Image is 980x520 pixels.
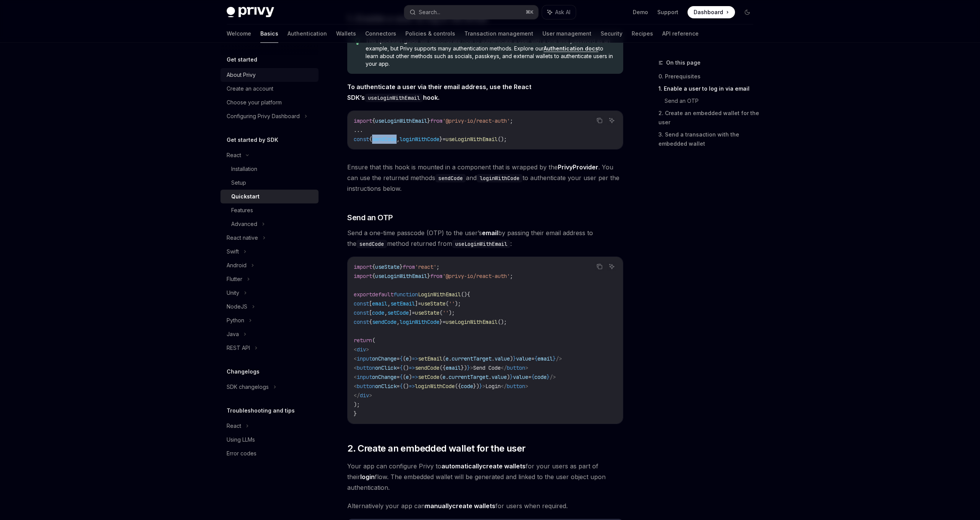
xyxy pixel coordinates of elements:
[372,117,375,124] span: {
[492,355,495,362] span: .
[665,95,759,107] a: Send an OTP
[482,383,485,390] span: >
[446,300,449,307] span: (
[231,178,246,187] div: Setup
[220,162,318,176] a: Installation
[510,117,513,124] span: ;
[525,383,528,390] span: >
[227,261,247,270] div: Android
[227,84,273,93] div: Create an account
[547,374,550,380] span: }
[375,273,427,279] span: useLoginWithEmail
[403,263,415,270] span: from
[436,263,439,270] span: ;
[633,8,648,16] a: Demo
[658,83,759,95] a: 1. Enable a user to log in via email
[227,343,250,353] div: REST API
[409,355,412,362] span: )
[384,309,387,316] span: ,
[507,383,525,390] span: button
[510,374,513,380] span: }
[227,55,257,64] h5: Get started
[542,5,576,19] button: Ask AI
[369,300,372,307] span: [
[482,229,498,237] strong: email
[357,374,372,380] span: input
[227,302,247,311] div: NodeJS
[418,300,421,307] span: =
[354,383,357,390] span: <
[555,8,570,16] span: Ask AI
[403,374,406,380] span: (
[227,406,295,415] h5: Troubleshooting and tips
[403,383,409,390] span: ()
[409,374,412,380] span: )
[544,45,598,52] a: Authentication docs
[446,136,498,143] span: useLoginWithEmail
[227,70,256,80] div: About Privy
[531,355,534,362] span: =
[443,374,446,380] span: e
[526,9,534,15] span: ⌘ K
[354,273,372,279] span: import
[360,473,375,481] strong: login
[220,176,318,190] a: Setup
[488,374,492,380] span: .
[369,318,372,325] span: {
[360,392,369,399] span: div
[435,174,466,182] code: sendCode
[516,355,531,362] span: value
[443,136,446,143] span: =
[412,309,415,316] span: =
[287,24,327,43] a: Authentication
[372,291,394,298] span: default
[387,300,390,307] span: ,
[409,309,412,316] span: ]
[366,346,369,353] span: >
[394,291,418,298] span: function
[354,127,363,133] span: ...
[354,300,369,307] span: const
[231,192,260,201] div: Quickstart
[354,309,369,316] span: const
[446,364,461,371] span: email
[419,8,440,17] div: Search...
[220,96,318,109] a: Choose your platform
[607,115,617,125] button: Ask AI
[658,70,759,83] a: 0. Prerequisites
[354,117,372,124] span: import
[375,117,427,124] span: useLoginWithEmail
[400,355,403,362] span: {
[231,164,257,174] div: Installation
[427,273,430,279] span: }
[400,383,403,390] span: {
[354,291,372,298] span: export
[513,374,528,380] span: value
[666,58,701,67] span: On this page
[357,355,372,362] span: input
[220,203,318,217] a: Features
[531,374,534,380] span: {
[372,337,375,344] span: (
[595,262,604,271] button: Copy the contents from the code block
[227,449,256,458] div: Error codes
[556,355,562,362] span: />
[357,364,375,371] span: button
[406,374,409,380] span: e
[397,374,400,380] span: =
[412,355,418,362] span: =>
[260,24,278,43] a: Basics
[372,136,397,143] span: sendCode
[397,136,400,143] span: ,
[227,316,244,325] div: Python
[473,364,501,371] span: Send Code
[595,115,604,125] button: Copy the contents from the code block
[227,247,239,256] div: Swift
[534,374,547,380] span: code
[455,383,461,390] span: ({
[227,275,242,284] div: Flutter
[372,263,375,270] span: {
[220,433,318,447] a: Using LLMs
[412,374,418,380] span: =>
[430,117,443,124] span: from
